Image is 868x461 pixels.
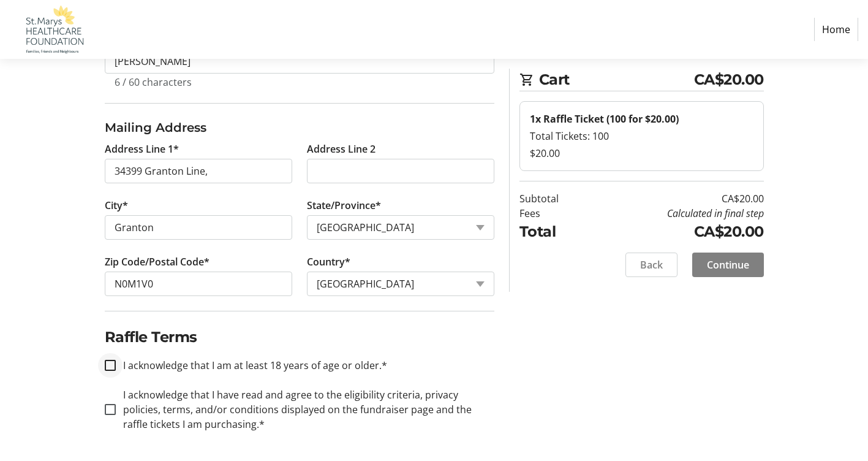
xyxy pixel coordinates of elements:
[10,5,97,54] img: St. Marys Healthcare Foundation's Logo
[640,257,663,272] span: Back
[590,206,764,221] td: Calculated in final step
[590,191,764,206] td: CA$20.00
[105,118,494,137] h3: Mailing Address
[116,387,494,432] label: I acknowledge that I have read and agree to the eligibility criteria, privacy policies, terms, an...
[116,358,387,373] label: I acknowledge that I am at least 18 years of age or older.*
[105,326,494,348] h2: Raffle Terms
[105,198,128,213] label: City*
[307,254,350,269] label: Country*
[105,272,292,296] input: Zip or Postal Code
[814,18,858,41] a: Home
[519,206,590,221] td: Fees
[692,253,764,277] button: Continue
[694,69,764,91] span: CA$20.00
[530,146,753,161] div: $20.00
[530,112,679,126] strong: 1x Raffle Ticket (100 for $20.00)
[115,75,192,89] tr-character-limit: 6 / 60 characters
[105,142,179,156] label: Address Line 1*
[307,142,376,156] label: Address Line 2
[105,159,292,183] input: Address
[519,221,590,243] td: Total
[707,257,749,272] span: Continue
[105,215,292,240] input: City
[307,198,381,213] label: State/Province*
[530,129,753,143] div: Total Tickets: 100
[105,254,209,269] label: Zip Code/Postal Code*
[590,221,764,243] td: CA$20.00
[539,69,694,91] span: Cart
[625,253,677,277] button: Back
[519,191,590,206] td: Subtotal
